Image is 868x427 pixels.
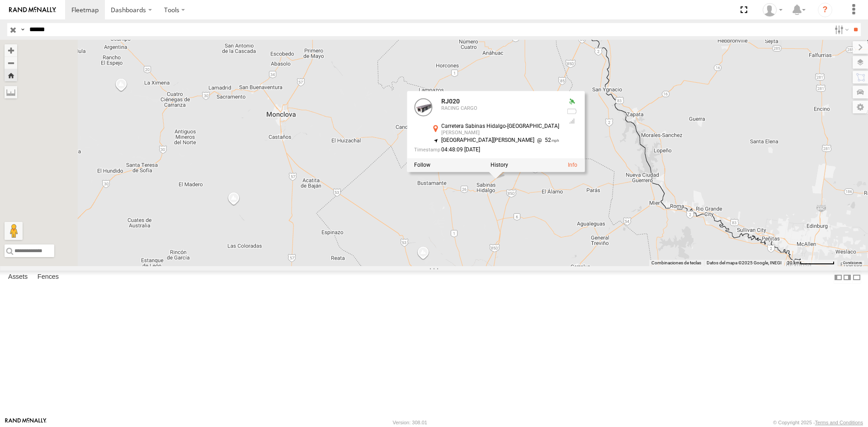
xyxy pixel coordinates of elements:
[815,420,863,425] a: Terms and Conditions
[568,162,577,168] a: View Asset Details
[784,260,837,266] button: Escala del mapa: 20 km por 73 píxeles
[5,222,23,240] button: Arrastra el hombrecito naranja al mapa para abrir Street View
[843,261,862,265] a: Condiciones (se abre en una nueva pestaña)
[566,98,577,105] div: Valid GPS Fix
[843,271,852,284] label: Dock Summary Table to the Right
[5,69,17,81] button: Zoom Home
[414,162,430,168] label: Realtime tracking of Asset
[4,271,32,284] label: Assets
[534,137,559,143] span: 52
[651,260,701,266] button: Combinaciones de teclas
[33,271,63,284] label: Fences
[441,137,534,143] span: [GEOGRAPHIC_DATA][PERSON_NAME]
[5,56,17,69] button: Zoom out
[853,101,868,113] label: Map Settings
[5,86,17,99] label: Measure
[818,3,832,17] i: ?
[787,260,800,265] span: 20 km
[831,23,850,36] label: Search Filter Options
[414,147,559,153] div: Date/time of location update
[566,117,577,125] div: Last Event GSM Signal Strength
[19,23,26,36] label: Search Query
[5,418,47,427] a: Visit our Website
[491,162,508,168] label: View Asset History
[9,7,56,13] img: rand-logo.svg
[441,106,559,111] div: RACING CARGO
[773,420,863,425] div: © Copyright 2025 -
[852,271,861,284] label: Hide Summary Table
[5,44,17,56] button: Zoom in
[707,260,782,265] span: Datos del mapa ©2025 Google, INEGI
[441,98,559,105] div: RJ020
[441,130,559,136] div: [PERSON_NAME]
[834,271,843,284] label: Dock Summary Table to the Left
[566,108,577,115] div: No battery health information received from this device.
[393,420,427,425] div: Version: 308.01
[441,123,559,129] div: Carretera Sabinas Hidalgo-[GEOGRAPHIC_DATA]
[759,3,786,17] div: Sebastian Velez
